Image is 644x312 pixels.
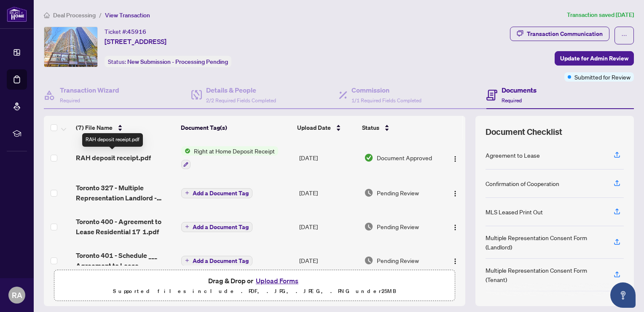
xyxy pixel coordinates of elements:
[181,255,252,266] button: Add a Document Tag
[448,151,462,164] button: Logo
[181,222,252,232] button: Add a Document Tag
[99,10,102,20] li: /
[76,250,174,271] span: Toronto 401 - Schedule ___ Agreement to Lease Residential 12 1.pdf
[7,6,27,22] img: logo
[377,153,432,162] span: Document Approved
[364,256,373,265] img: Document Status
[60,97,80,104] span: Required
[181,146,278,169] button: Status IconRight at Home Deposit Receipt
[105,56,231,67] div: Status:
[297,123,331,132] span: Upload Date
[44,12,50,18] span: home
[181,187,252,198] button: Add a Document Tag
[486,265,604,284] div: Multiple Representation Consent Form (Tenant)
[193,190,249,196] span: Add a Document Tag
[253,275,301,286] button: Upload Forms
[76,216,174,237] span: Toronto 400 - Agreement to Lease Residential 17 1.pdf
[294,116,359,140] th: Upload Date
[452,190,459,197] img: Logo
[296,244,361,277] td: [DATE]
[486,207,543,216] div: MLS Leased Print Out
[296,140,361,176] td: [DATE]
[296,176,361,210] td: [DATE]
[206,97,276,104] span: 2/2 Required Fields Completed
[72,116,177,140] th: (7) File Name
[502,97,522,104] span: Required
[59,286,450,296] p: Supported files include .PDF, .JPG, .JPEG, .PNG under 25 MB
[105,36,166,47] span: [STREET_ADDRESS]
[127,28,146,36] span: 45916
[486,126,562,138] span: Document Checklist
[486,233,604,252] div: Multiple Representation Consent Form (Landlord)
[560,52,628,65] span: Update for Admin Review
[362,123,379,132] span: Status
[127,58,228,66] span: New Submission - Processing Pending
[177,116,294,140] th: Document Tag(s)
[352,85,421,95] h4: Commission
[555,51,634,66] button: Update for Admin Review
[185,258,189,263] span: plus
[296,210,361,244] td: [DATE]
[193,224,249,230] span: Add a Document Tag
[76,153,151,163] span: RAH deposit receipt.pdf
[610,282,636,308] button: Open asap
[452,156,459,162] img: Logo
[452,224,459,231] img: Logo
[448,220,462,233] button: Logo
[181,146,191,156] img: Status Icon
[364,153,373,162] img: Document Status
[54,270,455,301] span: Drag & Drop orUpload FormsSupported files include .PDF, .JPG, .JPEG, .PNG under25MB
[527,27,603,41] div: Transaction Communication
[193,258,249,264] span: Add a Document Tag
[12,289,22,301] span: RA
[510,27,609,41] button: Transaction Communication
[359,116,440,140] th: Status
[452,258,459,265] img: Logo
[502,85,537,95] h4: Documents
[621,33,627,38] span: ellipsis
[181,188,252,198] button: Add a Document Tag
[82,133,143,147] div: RAH deposit receipt.pdf
[76,123,113,132] span: (7) File Name
[448,254,462,267] button: Logo
[377,222,419,231] span: Pending Review
[486,151,540,160] div: Agreement to Lease
[377,256,419,265] span: Pending Review
[567,10,634,20] article: Transaction saved [DATE]
[448,186,462,200] button: Logo
[208,275,301,286] span: Drag & Drop or
[574,72,631,82] span: Submitted for Review
[206,85,276,95] h4: Details & People
[76,183,174,203] span: Toronto 327 - Multiple Representation Landlord - Acknowledgement and Consent Disclosure.pdf
[105,27,146,36] div: Ticket #:
[53,11,96,19] span: Deal Processing
[191,146,278,156] span: Right at Home Deposit Receipt
[364,188,373,197] img: Document Status
[185,224,189,229] span: plus
[181,221,252,232] button: Add a Document Tag
[44,27,97,67] img: IMG-C12283064_1.jpg
[377,188,419,197] span: Pending Review
[181,256,252,266] button: Add a Document Tag
[60,85,119,95] h4: Transaction Wizard
[486,179,559,188] div: Confirmation of Cooperation
[105,11,150,19] span: View Transaction
[352,97,421,104] span: 1/1 Required Fields Completed
[364,222,373,231] img: Document Status
[185,191,189,195] span: plus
